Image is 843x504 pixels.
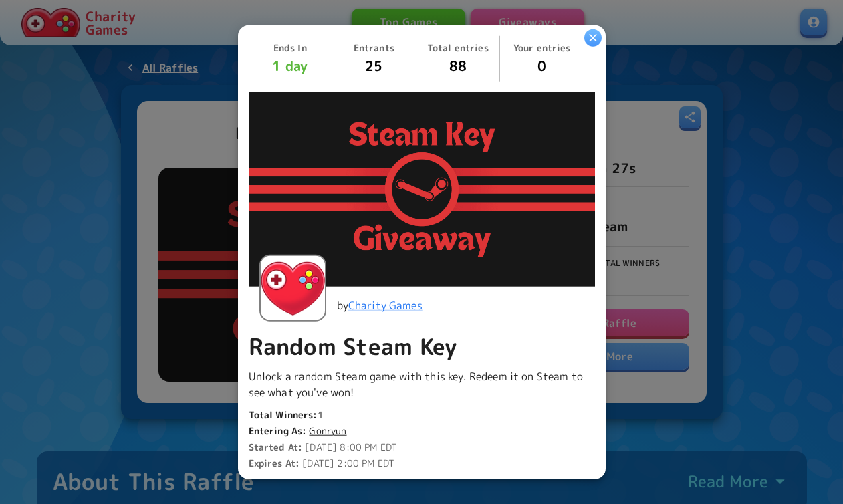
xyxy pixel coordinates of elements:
p: Your entries [505,41,579,55]
p: 1 [249,408,595,422]
b: Entering As: [249,424,307,437]
img: Random Steam Key [249,92,595,287]
a: Charity Games [348,298,423,313]
p: Entrants [338,41,410,55]
span: 25 [365,56,382,75]
span: 1 day [254,55,327,76]
p: [DATE] 2:00 PM EDT [249,457,595,470]
p: by [337,297,423,313]
img: Charity Games [261,256,325,320]
span: 0 [537,56,546,75]
span: Unlock a random Steam game with this key. Redeem it on Steam to see what you've won! [249,369,583,400]
p: Random Steam Key [249,332,595,360]
b: Started At: [249,440,303,453]
a: Gonryun [309,424,346,438]
b: Total Winners: [249,408,318,421]
p: Ends In [254,41,327,55]
span: 88 [449,56,467,75]
p: [DATE] 8:00 PM EDT [249,440,595,454]
p: Total entries [422,41,495,55]
b: Expires At: [249,457,300,469]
